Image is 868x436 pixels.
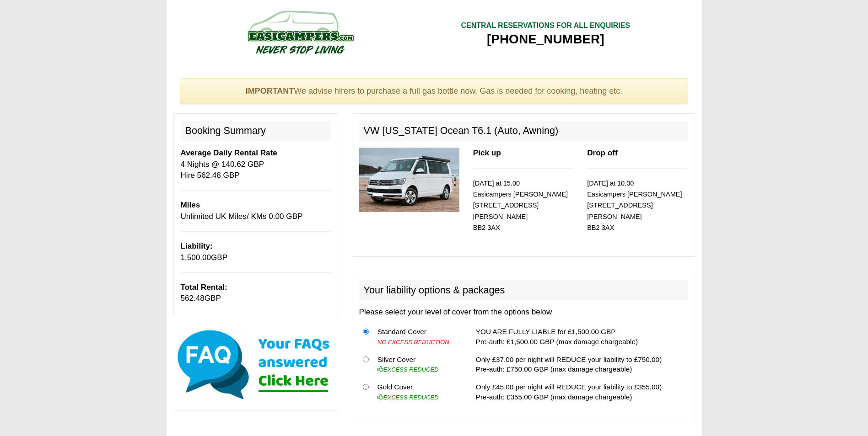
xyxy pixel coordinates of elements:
p: GBP [181,241,331,263]
div: We advise hirers to purchase a full gas bottle now. Gas is needed for cooking, heating etc. [180,78,689,105]
img: Click here for our most common FAQs [173,328,338,401]
td: Silver Cover [374,351,462,378]
span: 562.48 [181,294,205,303]
div: CENTRAL RESERVATIONS FOR ALL ENQUIRIES [461,21,630,31]
td: YOU ARE FULLY LIABLE for £1,500.00 GBP Pre-auth: £1,500.00 GBP (max damage chargeable) [472,323,688,351]
div: [PHONE_NUMBER] [461,31,630,48]
td: Only £37.00 per night will REDUCE your liability to £750.00) Pre-auth: £750.00 GBP (max damage ch... [472,351,688,378]
h2: VW [US_STATE] Ocean T6.1 (Auto, Awning) [359,121,688,141]
b: Average Daily Rental Rate [181,149,277,157]
b: Total Rental: [181,283,227,292]
p: Please select your level of cover from the options below [359,307,688,318]
td: Only £45.00 per night will REDUCE your liability to £355.00) Pre-auth: £355.00 GBP (max damage ch... [472,378,688,406]
p: 4 Nights @ 140.62 GBP Hire 562.48 GBP [181,148,331,181]
span: 1,500.00 [181,253,211,262]
i: EXCESS REDUCED [377,366,439,373]
p: Unlimited UK Miles/ KMs 0.00 GBP [181,200,331,222]
i: EXCESS REDUCED [377,394,439,401]
small: [DATE] at 15.00 Easicampers [PERSON_NAME] [STREET_ADDRESS] [PERSON_NAME] BB2 3AX [473,180,568,232]
h2: Your liability options & packages [359,280,688,300]
td: Standard Cover [374,323,462,351]
i: NO EXCESS REDUCTION [377,339,449,346]
img: 315.jpg [359,148,459,212]
small: [DATE] at 10.00 Easicampers [PERSON_NAME] [STREET_ADDRESS] [PERSON_NAME] BB2 3AX [587,180,682,232]
h2: Booking Summary [181,121,331,141]
img: campers-checkout-logo.png [213,7,387,57]
strong: IMPORTANT [246,86,294,96]
p: GBP [181,282,331,304]
td: Gold Cover [374,378,462,406]
b: Drop off [587,149,617,157]
b: Miles [181,201,200,209]
b: Pick up [473,149,501,157]
b: Liability: [181,242,213,250]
